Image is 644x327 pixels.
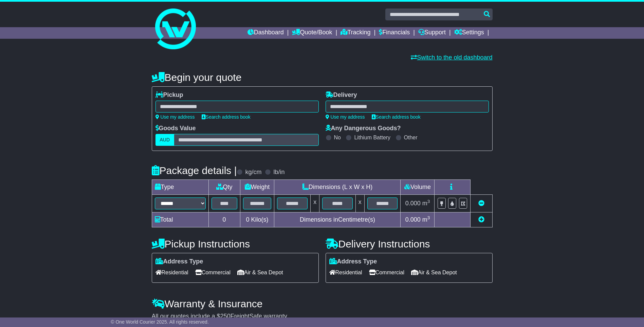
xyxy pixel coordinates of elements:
a: Add new item [478,216,484,223]
h4: Pickup Instructions [152,238,319,249]
h4: Package details | [152,165,237,176]
div: All our quotes include a $ FreightSafe warranty. [152,313,493,320]
label: Any Dangerous Goods? [326,125,401,132]
label: No [334,134,341,141]
a: Remove this item [478,200,484,207]
a: Quote/Book [292,27,332,39]
span: Commercial [195,267,231,278]
td: Kilo(s) [240,212,274,227]
label: kg/cm [245,169,261,176]
a: Settings [454,27,484,39]
a: Search address book [202,114,251,120]
td: Dimensions (L x W x H) [274,180,401,195]
span: 0.000 [405,200,421,207]
td: x [311,195,319,212]
td: Dimensions in Centimetre(s) [274,212,401,227]
label: Address Type [155,258,203,265]
label: Lithium Battery [354,134,390,141]
td: 0 [208,212,240,227]
span: Residential [329,267,362,278]
a: Use my address [326,114,365,120]
h4: Warranty & Insurance [152,298,493,309]
span: Commercial [369,267,404,278]
a: Support [418,27,446,39]
label: Delivery [326,91,357,99]
label: Pickup [155,91,183,99]
span: 0 [246,216,249,223]
td: x [355,195,364,212]
label: Other [404,134,418,141]
a: Financials [379,27,410,39]
label: lb/in [273,169,284,176]
sup: 3 [427,215,430,220]
span: 250 [220,313,231,320]
a: Dashboard [247,27,284,39]
span: © One World Courier 2025. All rights reserved. [111,319,209,325]
a: Tracking [341,27,370,39]
td: Volume [401,180,435,195]
a: Switch to the old dashboard [411,54,492,61]
td: Qty [208,180,240,195]
span: Air & Sea Depot [411,267,457,278]
span: Residential [155,267,188,278]
sup: 3 [427,199,430,204]
h4: Delivery Instructions [326,238,493,249]
td: Type [152,180,208,195]
h4: Begin your quote [152,72,493,83]
label: Goods Value [155,125,196,132]
span: 0.000 [405,216,421,223]
a: Use my address [155,114,195,120]
label: AUD [155,134,174,146]
a: Search address book [372,114,421,120]
span: Air & Sea Depot [237,267,283,278]
span: m [422,216,430,223]
td: Total [152,212,208,227]
label: Address Type [329,258,377,265]
span: m [422,200,430,207]
td: Weight [240,180,274,195]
